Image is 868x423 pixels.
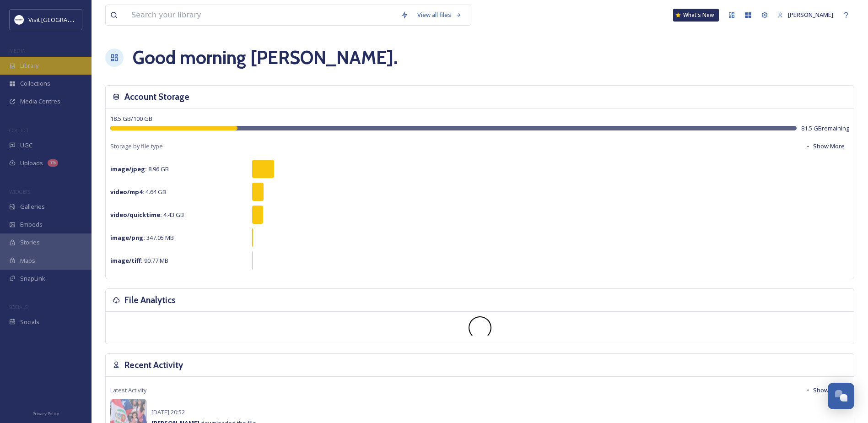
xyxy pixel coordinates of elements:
strong: video/quicktime : [110,211,162,219]
span: Collections [20,79,50,88]
button: Open Chat [828,383,854,409]
span: 81.5 GB remaining [801,124,849,133]
span: Latest Activity [110,386,146,395]
button: Show More [801,381,849,399]
input: Search your library [127,5,396,25]
span: 90.77 MB [110,256,168,265]
div: 75 [48,159,58,167]
span: Stories [20,238,40,247]
img: Circle%20Logo.png [15,15,24,24]
a: View all files [413,6,466,24]
span: 8.96 GB [110,165,169,173]
h3: Account Storage [124,90,189,103]
span: Maps [20,256,35,265]
span: 347.05 MB [110,233,174,242]
strong: image/jpeg : [110,165,147,173]
a: What's New [673,9,719,22]
a: [PERSON_NAME] [773,6,838,24]
strong: image/tiff : [110,256,143,265]
span: Visit [GEOGRAPHIC_DATA] [28,15,99,24]
span: SnapLink [20,274,45,283]
span: Library [20,61,38,70]
span: WIDGETS [9,188,30,195]
span: 18.5 GB / 100 GB [110,114,152,123]
h3: File Analytics [124,293,176,307]
span: Galleries [20,202,45,211]
span: 4.43 GB [110,211,184,219]
span: Privacy Policy [32,411,59,417]
span: Socials [20,318,39,326]
a: Privacy Policy [32,407,59,418]
span: UGC [20,141,32,150]
span: Media Centres [20,97,60,106]
h1: Good morning [PERSON_NAME] . [133,44,398,71]
span: COLLECT [9,127,29,134]
span: [PERSON_NAME] [788,11,833,19]
span: 4.64 GB [110,188,166,196]
span: SOCIALS [9,304,27,310]
strong: image/png : [110,233,145,242]
span: Storage by file type [110,142,163,151]
h3: Recent Activity [124,358,183,372]
span: MEDIA [9,47,25,54]
button: Show More [801,137,849,155]
span: Uploads [20,159,43,168]
span: [DATE] 20:52 [151,408,185,416]
strong: video/mp4 : [110,188,144,196]
span: Embeds [20,220,43,229]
